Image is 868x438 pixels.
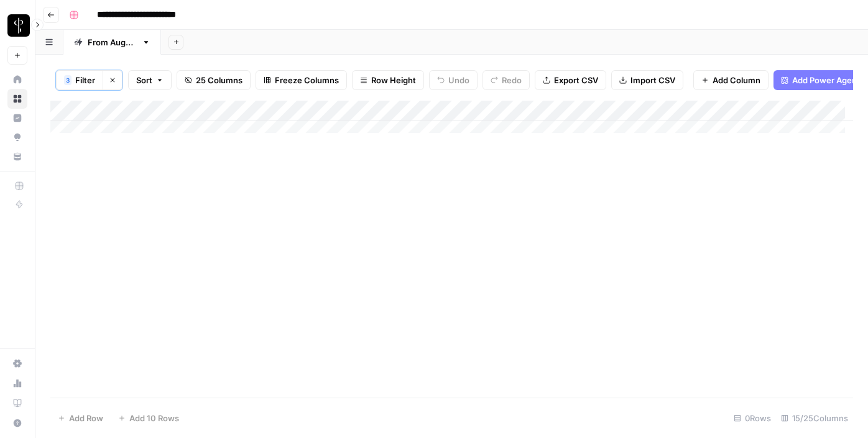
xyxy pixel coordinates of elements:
[502,74,522,86] span: Redo
[256,70,347,90] button: Freeze Columns
[535,70,606,90] button: Export CSV
[7,147,27,167] a: Your Data
[50,408,111,428] button: Add Row
[448,74,469,86] span: Undo
[88,36,137,48] div: From [DATE]
[7,70,27,89] a: Home
[63,30,161,55] a: From [DATE]
[7,373,27,393] a: Usage
[136,74,152,86] span: Sort
[429,70,478,90] button: Undo
[7,354,27,373] a: Settings
[129,412,179,424] span: Add 10 Rows
[275,74,339,86] span: Freeze Columns
[7,89,27,109] a: Browse
[630,74,675,86] span: Import CSV
[482,70,530,90] button: Redo
[371,74,416,86] span: Row Height
[56,70,103,90] button: 3Filter
[111,408,187,428] button: Add 10 Rows
[352,70,424,90] button: Row Height
[773,70,867,90] button: Add Power Agent
[64,75,72,85] div: 3
[7,108,27,128] a: Insights
[7,413,27,433] button: Help + Support
[7,14,30,37] img: LP Production Workloads Logo
[66,75,70,85] span: 3
[196,74,242,86] span: 25 Columns
[128,70,172,90] button: Sort
[554,74,598,86] span: Export CSV
[7,393,27,413] a: Learning Hub
[69,412,103,424] span: Add Row
[75,74,95,86] span: Filter
[7,10,27,41] button: Workspace: LP Production Workloads
[792,74,860,86] span: Add Power Agent
[177,70,251,90] button: 25 Columns
[776,408,853,428] div: 15/25 Columns
[7,127,27,147] a: Opportunities
[713,74,760,86] span: Add Column
[693,70,769,90] button: Add Column
[611,70,683,90] button: Import CSV
[729,408,776,428] div: 0 Rows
